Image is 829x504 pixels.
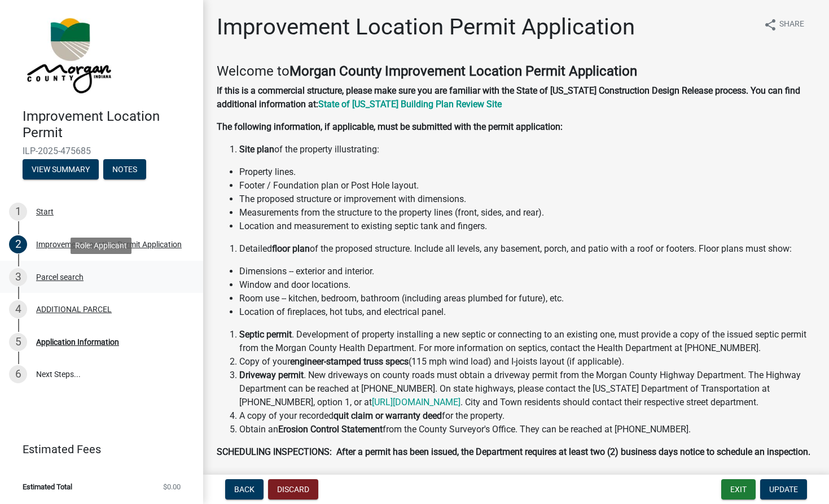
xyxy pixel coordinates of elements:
li: Location and measurement to existing septic tank and fingers. [239,220,815,233]
button: Exit [721,479,756,499]
button: shareShare [755,14,813,36]
li: . Development of property installing a new septic or connecting to an existing one, must provide ... [239,328,815,355]
div: ADDITIONAL PARCEL [36,305,112,313]
span: Update [769,485,798,494]
strong: Driveway permit [239,370,304,380]
button: Back [225,479,264,499]
li: Footer / Foundation plan or Post Hole layout. [239,179,815,192]
li: . New driveways on county roads must obtain a driveway permit from the Morgan County Highway Depa... [239,369,815,409]
div: 5 [9,333,27,351]
button: Notes [103,159,146,179]
i: share [764,18,777,32]
span: Share [779,18,804,32]
strong: The following information, if applicable, must be submitted with the permit application: [217,121,563,132]
strong: Septic permit [239,329,292,340]
li: Property lines. [239,165,815,179]
li: Window and door locations. [239,278,815,292]
li: Location of fireplaces, hot tubs, and electrical panel. [239,305,815,319]
li: Room use -- kitchen, bedroom, bathroom (including areas plumbed for future), etc. [239,292,815,305]
strong: quit claim or warranty deed [334,410,442,421]
wm-modal-confirm: Summary [23,165,99,174]
strong: engineer-stamped truss specs [290,356,409,367]
a: State of [US_STATE] Building Plan Review Site [318,99,502,109]
li: Dimensions -- exterior and interior. [239,265,815,278]
div: 6 [9,365,27,383]
li: A copy of your recorded for the property. [239,409,815,423]
li: Detailed of the proposed structure. Include all levels, any basement, porch, and patio with a roo... [239,242,815,256]
span: Estimated Total [23,483,72,490]
img: Morgan County, Indiana [23,12,113,97]
p: If you have any questions, please feel free to contact us: [217,468,815,481]
div: 2 [9,235,27,253]
strong: If this is a commercial structure, please make sure you are familiar with the State of [US_STATE]... [217,85,800,109]
li: Copy of your (115 mph wind load) and I-joists layout (if applicable). [239,355,815,369]
li: The proposed structure or improvement with dimensions. [239,192,815,206]
h4: Improvement Location Permit [23,108,194,141]
li: Obtain an from the County Surveyor's Office. They can be reached at [PHONE_NUMBER]. [239,423,815,436]
strong: floor plan [272,243,310,254]
div: 3 [9,268,27,286]
button: Update [760,479,807,499]
h1: Improvement Location Permit Application [217,14,635,41]
a: Estimated Fees [9,438,185,461]
span: ILP-2025-475685 [23,146,181,156]
li: Measurements from the structure to the property lines (front, sides, and rear). [239,206,815,220]
li: of the property illustrating: [239,143,815,156]
button: View Summary [23,159,99,179]
strong: SCHEDULING INSPECTIONS: After a permit has been issued, the Department requires at least two (2) ... [217,446,810,457]
div: 1 [9,203,27,221]
div: Application Information [36,338,119,346]
div: Parcel search [36,273,84,281]
span: Back [234,485,255,494]
button: Discard [268,479,318,499]
div: 4 [9,300,27,318]
strong: Erosion Control Statement [278,424,383,435]
strong: Site plan [239,144,274,155]
span: $0.00 [163,483,181,490]
div: Improvement Location Permit Application [36,240,182,248]
div: Role: Applicant [71,238,131,254]
strong: Morgan County Improvement Location Permit Application [290,63,637,79]
a: [URL][DOMAIN_NAME] [372,397,460,407]
wm-modal-confirm: Notes [103,165,146,174]
h4: Welcome to [217,63,815,80]
div: Start [36,208,54,216]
